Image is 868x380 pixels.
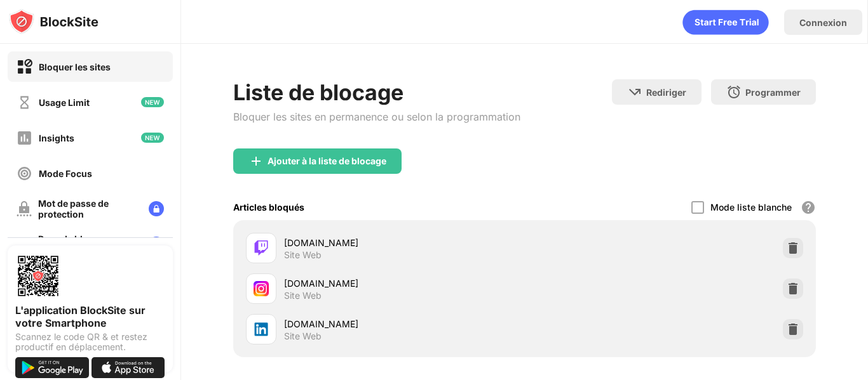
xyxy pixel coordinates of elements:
[38,233,139,255] div: Page de bloc personnalisée
[233,79,520,105] div: Liste de blocage
[17,237,32,252] img: customize-block-page-off.svg
[745,87,801,98] div: Programmer
[17,130,32,146] img: insights-off.svg
[646,87,686,98] div: Rediriger
[233,110,520,123] div: Bloquer les sites en permanence ou selon la programmation
[17,59,32,75] img: block-on.svg
[15,357,89,378] img: get-it-on-google-play.svg
[92,357,165,378] img: download-on-the-app-store.svg
[284,249,322,261] div: Site Web
[710,202,792,213] div: Mode liste blanche
[17,95,32,110] img: time-usage-off.svg
[149,237,164,252] img: lock-menu.svg
[17,166,32,181] img: focus-off.svg
[254,240,269,256] img: favicons
[15,332,165,352] div: Scannez le code QR & et restez productif en déplacement.
[17,201,32,216] img: password-protection-off.svg
[268,156,386,166] div: Ajouter à la liste de blocage
[799,17,847,28] div: Connexion
[15,304,165,329] div: L'application BlockSite sur votre Smartphone
[15,253,61,299] img: options-page-qr-code.png
[39,168,92,179] div: Mode Focus
[254,281,269,296] img: favicons
[141,133,164,143] img: new-icon.svg
[284,290,322,301] div: Site Web
[284,277,525,290] div: [DOMAIN_NAME]
[149,201,164,216] img: lock-menu.svg
[38,198,139,219] div: Mot de passe de protection
[9,9,98,34] img: logo-blocksite.svg
[141,97,164,107] img: new-icon.svg
[39,97,90,108] div: Usage Limit
[284,331,322,342] div: Site Web
[254,322,269,337] img: favicons
[284,317,525,331] div: [DOMAIN_NAME]
[284,236,525,249] div: [DOMAIN_NAME]
[39,133,74,143] div: Insights
[682,10,769,35] div: animation
[233,202,304,213] div: Articles bloqués
[39,62,111,72] div: Bloquer les sites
